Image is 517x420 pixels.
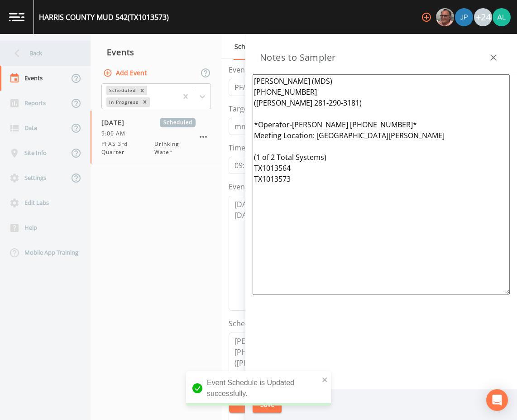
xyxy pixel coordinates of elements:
[229,318,366,329] label: Scheduler Notes (Shared with all events)
[101,130,131,138] span: 9:00 AM
[455,8,473,26] img: 41241ef155101aa6d92a04480b0d0000
[101,65,150,82] button: Add Event
[229,142,281,153] label: Time (Optional)
[137,86,147,95] div: Remove Scheduled
[101,140,154,156] span: PFAS 3rd Quarter
[233,34,264,60] a: Schedule
[229,64,270,75] label: Event Name
[322,374,328,385] button: close
[455,8,474,26] div: Joshua gere Paul
[229,103,302,114] label: Target Sampling Date
[436,8,455,26] div: Mike Franklin
[91,41,222,63] div: Events
[9,13,24,21] img: logo
[260,50,335,65] h3: Notes to Sampler
[106,97,140,107] div: In Progress
[436,8,454,26] img: e2d790fa78825a4bb76dcb6ab311d44c
[474,8,492,26] div: +24
[186,371,331,406] div: Event Schedule is Updated successfully.
[106,86,137,95] div: Scheduled
[160,118,196,127] span: Scheduled
[154,140,196,156] span: Drinking Water
[229,181,270,192] label: Event Notes
[486,389,508,411] div: Open Intercom Messenger
[253,74,510,294] textarea: [PERSON_NAME] (MDS) [PHONE_NUMBER] ([PERSON_NAME] 281-290-3181) *Operator-[PERSON_NAME] [PHONE_NU...
[39,12,169,23] div: HARRIS COUNTY MUD 542 (TX1013573)
[101,118,131,127] span: [DATE]
[229,196,500,311] textarea: [DATE] 10:10am email sent [DATE] 9:50am confirmed by ALex
[140,97,150,107] div: Remove In Progress
[493,8,511,26] img: 30a13df2a12044f58df5f6b7fda61338
[91,111,222,164] a: [DATE]Scheduled9:00 AMPFAS 3rd QuarterDrinking Water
